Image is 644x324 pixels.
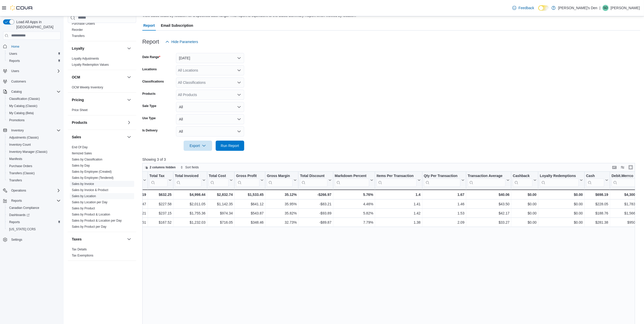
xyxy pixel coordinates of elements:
button: [DATE] [176,53,244,63]
div: Markdown Percent [335,173,369,178]
span: Customers [11,79,26,84]
span: Hide Parameters [171,39,198,44]
h3: Taxes [72,237,82,242]
button: Pricing [126,97,132,103]
h3: Sales [72,134,81,140]
span: Users [11,69,19,73]
span: SD [604,5,608,11]
button: Loyalty [72,46,125,51]
div: $0.00 [540,210,583,216]
button: OCM [72,75,125,80]
a: Transfers [72,34,85,38]
span: Reorder [72,28,83,32]
a: Adjustments (Classic) [7,134,41,141]
span: Inventory Manager (Classic) [9,150,47,154]
button: Customers [1,78,63,85]
button: Debit.Merrco [612,173,640,186]
div: 1.4 [377,192,421,198]
p: [PERSON_NAME]'s Den [558,5,597,11]
button: Sales [72,134,125,140]
span: Customers [9,78,61,85]
div: Cash [586,173,604,178]
button: Sales [126,134,132,140]
button: Cash [586,173,608,186]
a: Dashboards [5,211,63,219]
span: Adjustments (Classic) [7,134,61,141]
button: Canadian Compliance [5,204,63,211]
button: All [176,102,244,112]
span: Reports [7,58,61,64]
button: Loyalty [126,45,132,51]
div: Transaction Average [468,173,505,178]
button: Promotions [5,117,63,124]
div: $40.06 [468,192,510,198]
span: Sales by Location [72,194,96,198]
div: $0.00 [513,192,537,198]
a: Sales by Product & Location per Day [72,219,122,222]
div: $237.15 [149,210,172,216]
label: Is Delivery [142,128,158,132]
button: Adjustments (Classic) [5,134,63,141]
a: My Catalog (Beta) [7,110,36,116]
label: Products [142,92,156,96]
button: Transaction Average [468,173,510,186]
div: $1,783.00 [612,201,640,207]
a: Manifests [7,156,24,162]
a: Customers [9,78,28,85]
div: $543.87 [236,210,264,216]
label: Classifications [142,79,164,84]
div: $1,755.36 [175,210,205,216]
span: Loyalty Adjustments [72,57,99,61]
button: Sort fields [178,164,201,170]
button: Settings [1,236,63,243]
span: Canadian Compliance [9,206,39,210]
p: Showing 3 of 3 [142,157,640,162]
span: Sales by Invoice & Product [72,188,108,192]
button: Transfers (Classic) [5,170,63,177]
span: My Catalog (Classic) [9,104,37,108]
a: Inventory Manager (Classic) [7,149,49,155]
a: Users [7,51,19,57]
span: Purchase Orders [9,164,32,168]
div: $1,142.35 [209,201,233,207]
a: Reports [7,219,22,225]
span: Purchase Orders [72,22,95,26]
button: Enter fullscreen [628,164,634,170]
img: Cova [10,5,33,10]
button: My Catalog (Classic) [5,102,63,110]
a: Loyalty Redemption Values [72,63,109,66]
button: Taxes [72,237,125,242]
div: $0.00 [513,210,537,216]
span: My Catalog (Beta) [9,111,34,115]
div: Sales [68,144,136,232]
span: Load All Apps in [GEOGRAPHIC_DATA] [14,19,61,30]
div: $0.00 [540,192,583,198]
div: Items Per Transaction [377,173,417,186]
span: Classification (Classic) [7,96,61,102]
div: $4,998.44 [175,192,205,198]
span: Loyalty Redemption Values [72,63,109,67]
div: $1,064.51 [124,219,146,225]
a: Inventory Count [7,142,33,148]
span: Transfers [72,34,85,38]
button: Gross Profit [236,173,264,186]
a: Sales by Employee (Created) [72,170,112,173]
div: Total Discount [300,173,327,178]
div: Gross Profit [236,173,259,186]
div: -$83.21 [300,201,331,207]
span: Promotions [7,117,61,123]
button: OCM [126,74,132,80]
span: Inventory [9,127,61,133]
div: Loyalty Redemptions [540,173,579,178]
div: $1,783.47 [124,201,146,207]
h3: Loyalty [72,46,84,51]
a: My Catalog (Classic) [7,103,39,109]
button: Purchase Orders [5,163,63,170]
span: Reports [11,199,22,203]
span: 2 columns hidden [150,165,176,169]
button: Total Tax [149,173,172,186]
span: Reports [9,59,20,63]
a: [US_STATE] CCRS [7,226,38,232]
label: Date Range [142,55,160,59]
span: Users [9,68,61,74]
